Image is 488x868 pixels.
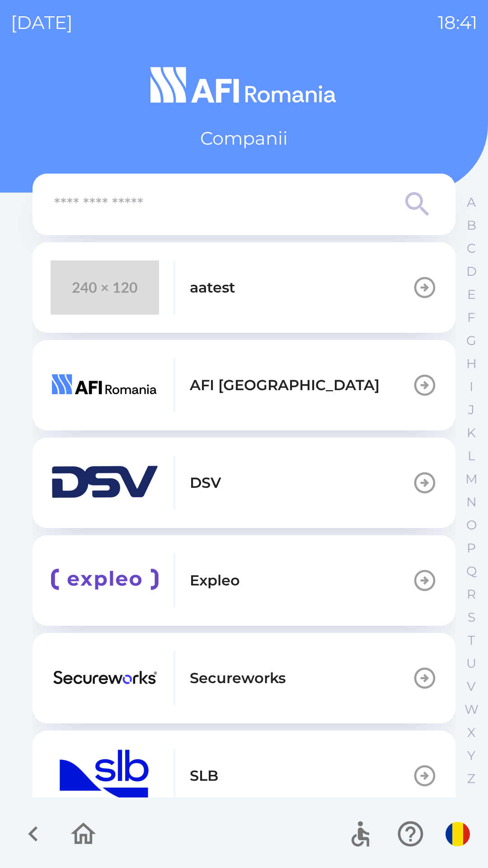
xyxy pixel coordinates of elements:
button: J [460,398,483,421]
p: A [467,194,476,210]
button: K [460,421,483,444]
button: Expleo [33,535,455,626]
p: K [467,425,476,441]
img: ro flag [446,822,470,846]
p: R [467,586,476,602]
p: Y [467,748,475,764]
button: SLB [33,731,455,821]
button: X [460,721,483,744]
button: A [460,191,483,214]
p: M [465,471,478,487]
p: aatest [190,277,235,298]
button: O [460,514,483,537]
button: U [460,652,483,675]
button: H [460,352,483,375]
button: M [460,467,483,491]
p: X [467,725,475,741]
button: Z [460,767,483,790]
p: N [466,494,477,510]
p: AFI [GEOGRAPHIC_DATA] [190,374,380,396]
p: T [468,632,475,648]
p: S [468,609,475,625]
img: 03755b6d-6944-4efa-bf23-0453712930be.png [51,749,159,803]
button: F [460,306,483,329]
button: T [460,629,483,652]
button: C [460,237,483,260]
p: Expleo [190,570,240,591]
p: G [466,333,476,349]
button: V [460,675,483,698]
button: I [460,375,483,398]
button: D [460,260,483,283]
p: E [467,287,476,302]
button: Secureworks [33,633,455,723]
button: L [460,444,483,467]
button: Y [460,744,483,767]
button: AFI [GEOGRAPHIC_DATA] [33,340,455,430]
img: b802f91f-0631-48a4-8d21-27dd426beae4.png [51,456,159,510]
button: P [460,537,483,560]
button: E [460,283,483,306]
button: N [460,491,483,514]
button: DSV [33,438,455,528]
button: B [460,214,483,237]
p: D [466,264,477,279]
p: C [467,241,476,256]
p: L [468,448,475,464]
p: O [466,517,477,533]
button: G [460,329,483,352]
button: S [460,606,483,629]
p: Q [466,563,477,579]
p: SLB [190,765,218,787]
p: Companii [200,125,288,152]
img: 20972833-2f7f-4d36-99fe-9acaa80a170c.png [51,651,159,705]
button: aatest [33,242,455,333]
button: R [460,583,483,606]
p: U [466,656,476,671]
button: W [460,698,483,721]
p: B [467,217,476,233]
img: 75f52d2f-686a-4e6a-90e2-4b12f5eeffd1.png [51,358,159,412]
button: Q [460,560,483,583]
p: [DATE] [11,9,73,36]
img: Logo [33,63,455,107]
p: P [467,540,476,556]
p: I [469,379,473,395]
p: Secureworks [190,667,286,689]
p: V [467,679,476,694]
p: Z [467,771,475,787]
p: W [465,702,479,717]
p: J [468,402,474,418]
p: F [467,310,475,325]
img: 240x120 [51,260,159,315]
p: 18:41 [438,9,477,36]
p: H [466,356,477,372]
p: DSV [190,472,221,494]
img: 10e83967-b993-470b-b22e-7c33373d2a4b.png [51,553,159,608]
